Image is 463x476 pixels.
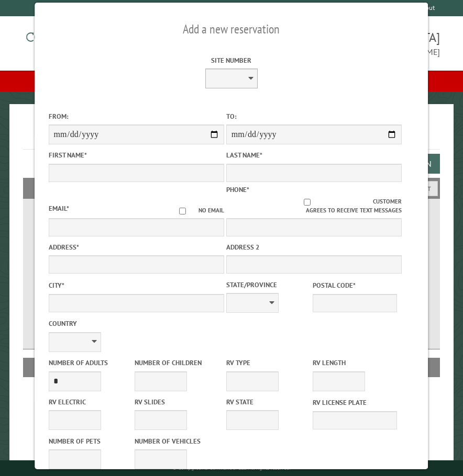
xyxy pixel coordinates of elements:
label: RV State [226,397,311,407]
label: No email [167,206,224,215]
label: City [49,280,224,290]
label: From: [49,111,224,121]
h2: Add a new reservation [49,19,414,39]
label: Address [49,242,224,252]
label: RV License Plate [313,398,397,407]
input: Customer agrees to receive text messages [242,199,373,206]
input: No email [167,208,199,214]
label: State/Province [226,280,311,290]
label: To: [226,111,402,121]
label: Country [49,319,224,328]
label: Number of Adults [49,358,133,368]
label: Phone [226,185,249,194]
label: RV Electric [49,397,133,407]
label: Number of Pets [49,436,133,446]
label: Site Number [144,55,319,65]
h2: Filters [23,178,440,198]
label: Email [49,204,69,213]
label: RV Length [313,358,397,368]
label: Postal Code [313,280,397,290]
h1: Reservations [23,121,440,150]
label: First Name [49,150,224,160]
label: RV Slides [135,397,219,407]
label: RV Type [226,358,311,368]
label: Number of Vehicles [135,436,219,446]
label: Customer agrees to receive text messages [226,197,402,215]
label: Last Name [226,150,402,160]
label: Address 2 [226,242,402,252]
label: Number of Children [135,358,219,368]
img: Campground Commander [23,20,154,61]
th: Site [28,358,67,377]
small: © Campground Commander LLC. All rights reserved. [172,464,291,471]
